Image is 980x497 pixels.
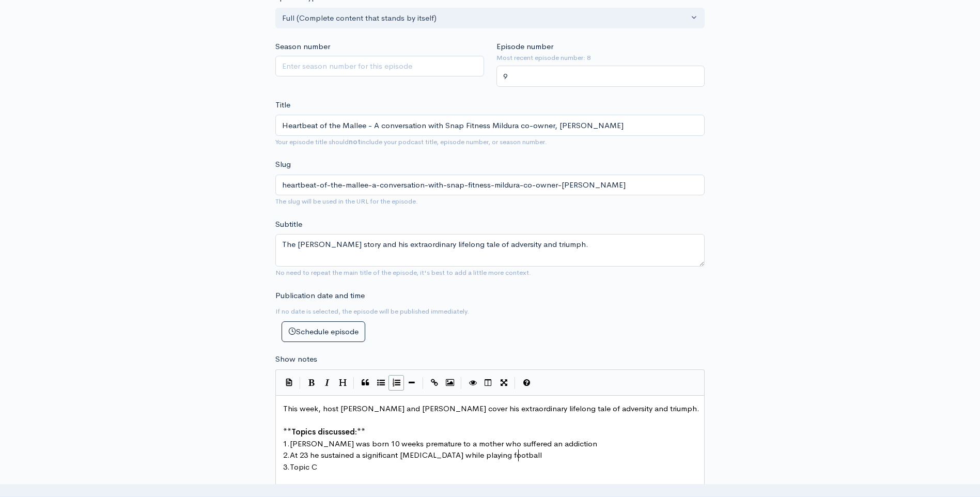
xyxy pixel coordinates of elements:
[300,377,301,389] i: |
[275,8,705,29] button: Full (Complete content that stands by itself)
[442,375,458,391] button: Insert Image
[515,377,516,389] i: |
[291,427,357,437] span: Topics discussed:
[275,307,469,316] small: If no date is selected, the episode will be published immediately.
[519,375,534,391] button: Markdown Guide
[275,99,290,111] label: Title
[275,137,547,146] small: Your episode title should include your podcast title, episode number, or season number.
[275,197,418,206] small: The slug will be used in the URL for the episode.
[281,375,297,390] button: Insert Show Notes Template
[290,462,317,472] span: Topic C
[275,268,531,277] small: No need to repeat the main title of the episode, it's best to add a little more context.
[404,375,419,391] button: Insert Horizontal Line
[275,115,705,136] input: What is the episode's title?
[461,377,462,389] i: |
[319,375,335,391] button: Italic
[496,53,705,63] small: Most recent episode number: 8
[283,450,290,460] span: 2.
[496,66,705,87] input: Enter episode number
[283,403,699,413] span: This week, host [PERSON_NAME] and [PERSON_NAME] cover his extraordinary lifelong tale of adversit...
[496,375,511,391] button: Toggle Fullscreen
[275,219,302,230] label: Subtitle
[480,375,496,391] button: Toggle Side by Side
[275,159,291,170] label: Slug
[353,377,354,389] i: |
[283,462,290,472] span: 3.
[282,12,689,24] div: Full (Complete content that stands by itself)
[388,375,404,391] button: Numbered List
[275,353,317,365] label: Show notes
[275,41,330,53] label: Season number
[465,375,480,391] button: Toggle Preview
[427,375,442,391] button: Create Link
[290,450,542,460] span: At 23 he sustained a significant [MEDICAL_DATA] while playing football
[496,41,553,53] label: Episode number
[275,290,365,302] label: Publication date and time
[275,175,705,196] input: title-of-episode
[357,375,373,391] button: Quote
[283,439,290,448] span: 1.
[290,439,597,448] span: [PERSON_NAME] was born 10 weeks premature to a mother who suffered an addiction
[373,375,388,391] button: Generic List
[335,375,350,391] button: Heading
[282,321,365,343] button: Schedule episode
[423,377,424,389] i: |
[275,56,484,77] input: Enter season number for this episode
[304,375,319,391] button: Bold
[349,137,361,146] strong: not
